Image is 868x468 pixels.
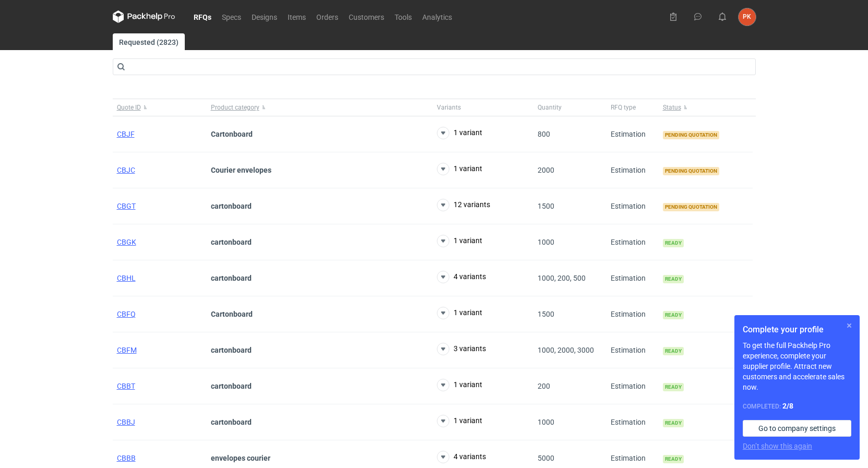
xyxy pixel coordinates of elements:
strong: cartonboard [211,418,252,426]
span: Quote ID [117,103,141,112]
a: Analytics [417,10,457,23]
button: PK [739,8,756,26]
a: Customers [343,10,389,23]
div: Completed: [743,401,851,412]
span: Product category [211,103,259,112]
button: 4 variants [437,271,486,283]
div: Estimation [607,116,659,152]
a: CBFQ [117,310,136,318]
strong: envelopes courier [211,454,270,462]
span: Ready [663,383,684,391]
div: Estimation [607,260,659,296]
a: CBFM [117,346,137,354]
a: CBBB [117,454,136,462]
svg: Packhelp Pro [113,10,175,23]
span: Ready [663,311,684,319]
div: Estimation [607,404,659,440]
button: 1 variant [437,163,482,175]
strong: cartonboard [211,274,252,282]
strong: 2 / 8 [782,402,793,410]
strong: cartonboard [211,346,252,354]
button: Status [659,99,753,116]
a: CBHL [117,274,136,282]
span: 1500 [538,310,554,318]
strong: Cartonboard [211,130,253,138]
button: Don’t show this again [743,441,812,451]
span: Pending quotation [663,203,719,211]
button: 1 variant [437,235,482,247]
div: Estimation [607,332,659,368]
span: Variants [437,103,461,112]
div: Estimation [607,368,659,404]
button: 4 variants [437,451,486,463]
span: Pending quotation [663,131,719,139]
span: 200 [538,382,550,390]
a: RFQs [188,10,217,23]
span: 800 [538,130,550,138]
span: 2000 [538,166,554,174]
span: Ready [663,455,684,463]
button: Product category [207,99,433,116]
button: Quote ID [113,99,207,116]
span: 1000, 2000, 3000 [538,346,594,354]
span: 1500 [538,202,554,210]
div: Estimation [607,224,659,260]
strong: Courier envelopes [211,166,271,174]
strong: cartonboard [211,382,252,390]
span: Ready [663,275,684,283]
strong: cartonboard [211,202,252,210]
span: Ready [663,239,684,247]
button: Skip for now [843,319,855,332]
span: Pending quotation [663,167,719,175]
span: RFQ type [611,103,636,112]
a: CBGT [117,202,136,210]
a: Go to company settings [743,420,851,437]
button: 1 variant [437,127,482,139]
strong: cartonboard [211,238,252,246]
a: CBJC [117,166,135,174]
p: To get the full Packhelp Pro experience, complete your supplier profile. Attract new customers an... [743,340,851,392]
a: CBBT [117,382,135,390]
button: 12 variants [437,199,490,211]
span: 1000, 200, 500 [538,274,586,282]
span: 5000 [538,454,554,462]
a: Items [282,10,311,23]
div: Estimation [607,296,659,332]
a: Designs [246,10,282,23]
span: Ready [663,419,684,427]
div: Paulina Kempara [739,8,756,26]
a: Tools [389,10,417,23]
a: Requested (2823) [113,33,185,50]
a: CBGK [117,238,136,246]
a: Orders [311,10,343,23]
span: Status [663,103,681,112]
span: 1000 [538,418,554,426]
button: 1 variant [437,379,482,391]
span: Ready [663,347,684,355]
div: Estimation [607,152,659,188]
a: CBBJ [117,418,135,426]
h1: Complete your profile [743,323,851,336]
div: Estimation [607,188,659,224]
button: 3 variants [437,343,486,355]
span: Quantity [538,103,562,112]
a: CBJF [117,130,135,138]
button: 1 variant [437,307,482,319]
span: 1000 [538,238,554,246]
a: Specs [217,10,246,23]
button: 1 variant [437,415,482,427]
strong: Cartonboard [211,310,253,318]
